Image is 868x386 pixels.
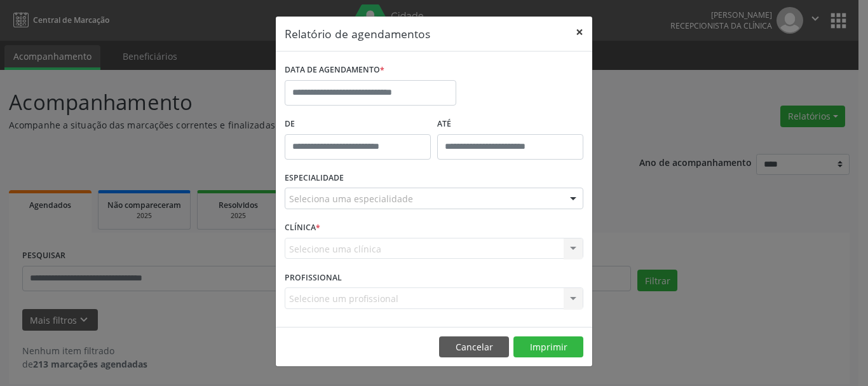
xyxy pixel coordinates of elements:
span: Seleciona uma especialidade [289,192,413,205]
button: Imprimir [513,336,583,358]
h5: Relatório de agendamentos [285,25,430,42]
button: Close [567,17,592,48]
label: CLÍNICA [285,218,320,238]
button: Cancelar [439,336,509,358]
label: DATA DE AGENDAMENTO [285,60,384,80]
label: PROFISSIONAL [285,268,342,287]
label: ESPECIALIDADE [285,169,344,188]
label: De [285,114,431,134]
label: ATÉ [437,114,583,134]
